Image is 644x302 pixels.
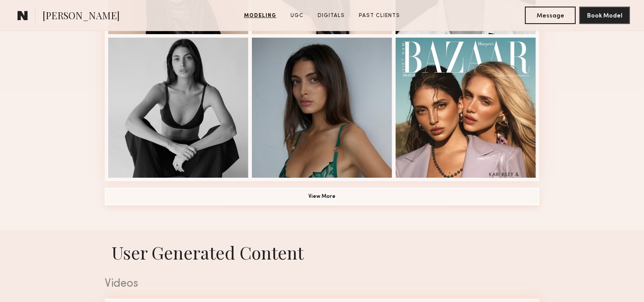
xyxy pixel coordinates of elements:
[355,12,403,20] a: Past Clients
[105,188,539,205] button: View More
[241,12,280,20] a: Modeling
[287,12,307,20] a: UGC
[579,11,630,19] a: Book Model
[105,278,539,290] div: Videos
[579,7,630,24] button: Book Model
[525,7,576,24] button: Message
[314,12,348,20] a: Digitals
[98,241,546,264] h1: User Generated Content
[42,9,120,24] span: [PERSON_NAME]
